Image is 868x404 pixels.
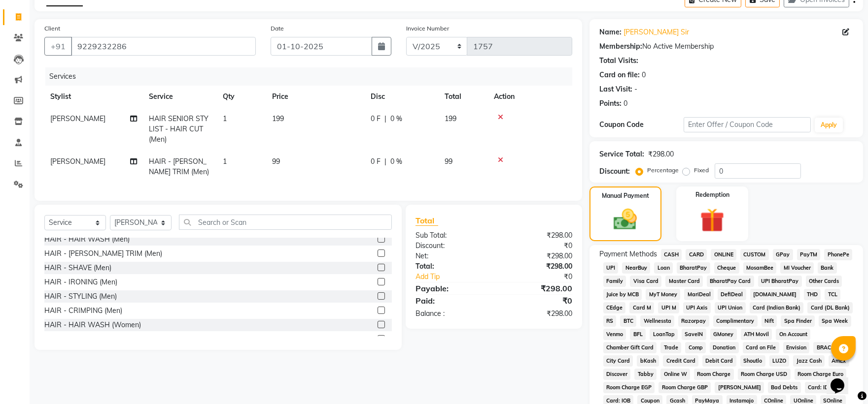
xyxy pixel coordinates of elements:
[827,365,858,394] iframe: chat widget
[629,302,654,313] span: Card M
[825,289,840,300] span: TCL
[599,56,638,66] div: Total Visits:
[654,262,673,274] span: Loan
[659,382,711,393] span: Room Charge GBP
[780,262,814,274] span: MI Voucher
[599,70,640,80] div: Card on file:
[694,166,709,175] label: Fixed
[813,342,848,353] span: BRAC Card
[630,276,661,287] span: Visa Card
[738,369,791,380] span: Room Charge USD
[217,86,266,108] th: Qty
[603,289,642,300] span: Juice by MCB
[44,86,143,108] th: Stylist
[45,67,580,86] div: Services
[647,166,679,175] label: Percentage
[750,302,804,313] span: Card (Indian Bank)
[637,355,659,367] span: bKash
[741,329,772,340] span: ATH Movil
[677,262,710,274] span: BharatPay
[622,262,650,274] span: NearBuy
[740,355,765,367] span: Shoutlo
[408,230,494,241] div: Sub Total:
[445,114,456,123] span: 199
[223,114,227,123] span: 1
[439,86,488,108] th: Total
[783,342,810,353] span: Envision
[650,329,678,340] span: LoanTap
[44,320,141,330] div: HAIR - HAIR WASH (Women)
[408,261,494,272] div: Total:
[707,276,754,287] span: BharatPay Card
[508,272,580,282] div: ₹0
[44,306,122,316] div: HAIR - CRIMPING (Men)
[408,309,494,319] div: Balance :
[640,315,674,327] span: Wellnessta
[715,302,746,313] span: UPI Union
[179,215,392,230] input: Search or Scan
[683,302,711,313] span: UPI Axis
[829,355,849,367] span: AmEx
[660,369,690,380] span: Online W
[606,206,644,233] img: _cash.svg
[71,37,256,56] input: Search by Name/Mobile/Email/Code
[384,156,386,167] span: |
[682,329,706,340] span: SaveIN
[750,289,800,300] span: [DOMAIN_NAME]
[44,291,117,302] div: HAIR - STYLING (Men)
[390,114,402,124] span: 0 %
[634,84,637,94] div: -
[768,382,801,393] span: Bad Debts
[773,249,793,260] span: GPay
[149,157,209,176] span: HAIR - [PERSON_NAME] TRIM (Men)
[693,205,732,235] img: _gift.svg
[494,241,580,251] div: ₹0
[678,315,709,327] span: Razorpay
[44,249,162,259] div: HAIR - [PERSON_NAME] TRIM (Men)
[494,230,580,241] div: ₹298.00
[266,86,365,108] th: Price
[797,249,821,260] span: PayTM
[494,251,580,261] div: ₹298.00
[602,191,649,200] label: Manual Payment
[603,355,633,367] span: City Card
[758,276,802,287] span: UPI BharatPay
[408,241,494,251] div: Discount:
[44,24,60,33] label: Client
[416,216,438,226] span: Total
[603,302,626,313] span: CEdge
[371,156,381,167] span: 0 F
[795,369,847,380] span: Room Charge Euro
[494,261,580,272] div: ₹298.00
[272,157,280,166] span: 99
[695,190,729,199] label: Redemption
[663,355,698,367] span: Credit Card
[599,166,630,177] div: Discount:
[599,120,684,130] div: Coupon Code
[648,149,674,159] div: ₹298.00
[494,309,580,319] div: ₹298.00
[599,84,632,94] div: Last Visit:
[694,369,734,380] span: Room Charge
[599,41,642,52] div: Membership:
[776,329,810,340] span: On Account
[445,157,452,166] span: 99
[818,262,837,274] span: Bank
[743,342,779,353] span: Card on File
[660,342,681,353] span: Trade
[599,41,853,52] div: No Active Membership
[44,334,129,344] div: HAIR - IRONING (Women)
[743,262,777,274] span: MosamBee
[684,289,714,300] span: MariDeal
[804,289,821,300] span: THD
[806,276,842,287] span: Other Cards
[685,342,706,353] span: Comp
[620,315,636,327] span: BTC
[44,234,130,245] div: HAIR - HAIR WASH (Men)
[599,98,622,109] div: Points:
[713,315,758,327] span: Complimentary
[769,355,790,367] span: LUZO
[815,118,843,132] button: Apply
[711,249,736,260] span: ONLINE
[44,277,117,287] div: HAIR - IRONING (Men)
